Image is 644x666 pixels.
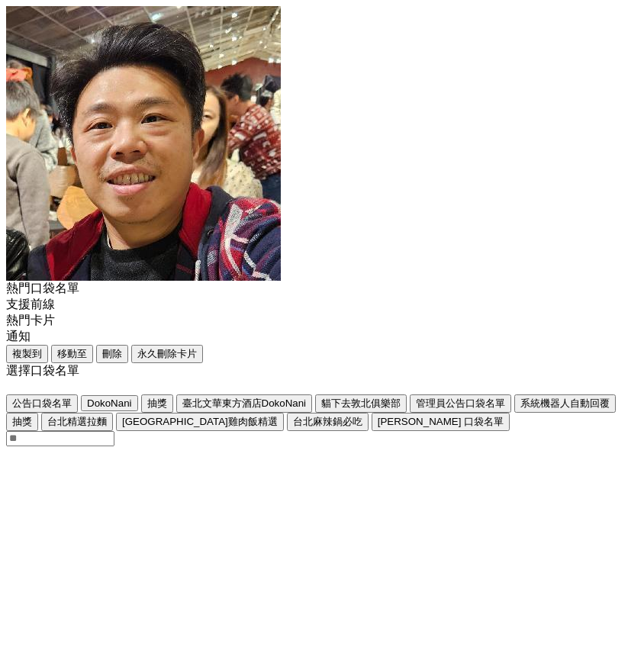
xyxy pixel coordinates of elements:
div: 熱門口袋名單 [6,281,638,297]
button: 永久刪除卡片 [131,345,203,363]
button: 管理員公告口袋名單 [410,394,511,413]
button: 刪除 [96,345,128,363]
div: 熱門卡片 [6,313,638,329]
button: 抽獎 [6,413,38,431]
button: 公告口袋名單 [6,394,78,413]
button: 台北精選拉麵 [41,413,113,431]
button: 系統機器人自動回覆 [514,394,616,413]
button: 移動至 [51,345,93,363]
button: 複製到 [6,345,48,363]
button: [GEOGRAPHIC_DATA]雞肉飯精選 [116,413,284,431]
button: 抽獎 [141,394,173,413]
img: Visruth.jpg not found [6,6,281,281]
div: 支援前線 [6,297,638,313]
button: [PERSON_NAME] 口袋名單 [372,413,510,431]
button: 台北麻辣鍋必吃 [287,413,369,431]
button: 臺北文華東方酒店DokoNani [176,394,313,413]
button: 貓下去敦北俱樂部 [315,394,407,413]
div: 選擇口袋名單 [6,363,638,379]
div: 通知 [6,329,638,345]
button: DokoNani [81,395,138,411]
